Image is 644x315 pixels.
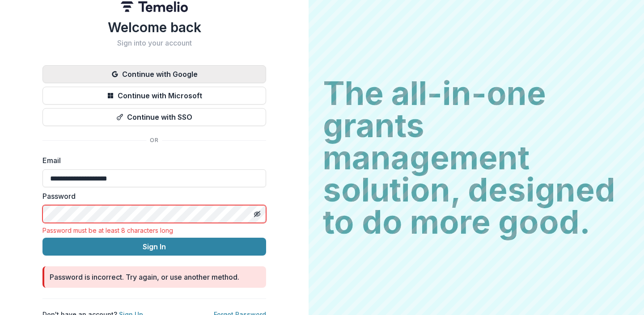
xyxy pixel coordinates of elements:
[42,238,266,256] button: Sign In
[42,39,266,47] h2: Sign into your account
[42,19,266,35] h1: Welcome back
[250,207,264,221] button: Toggle password visibility
[50,272,239,282] div: Password is incorrect. Try again, or use another method.
[42,87,266,105] button: Continue with Microsoft
[42,65,266,83] button: Continue with Google
[42,191,261,202] label: Password
[42,108,266,126] button: Continue with SSO
[42,227,266,234] div: Password must be at least 8 characters long
[42,155,261,166] label: Email
[121,1,188,12] img: Temelio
